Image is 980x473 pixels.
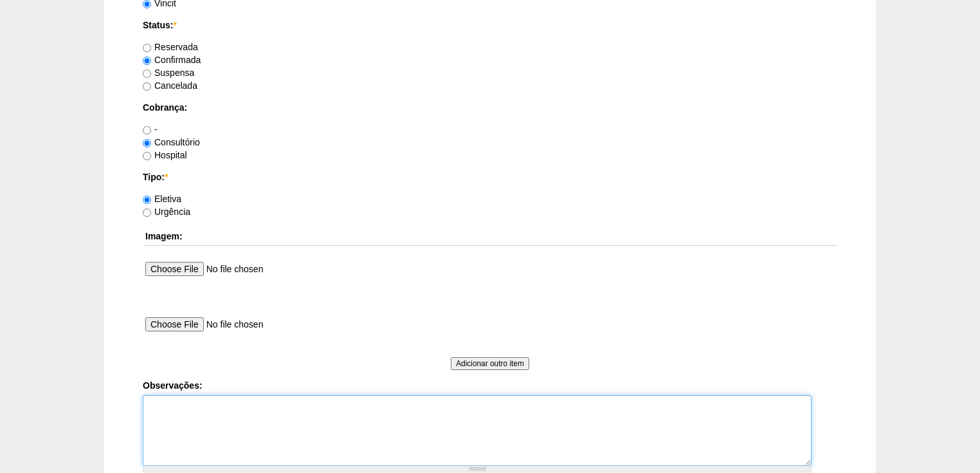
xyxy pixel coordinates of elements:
[143,126,151,134] input: -
[143,139,151,147] input: Consultório
[143,55,201,65] label: Confirmada
[143,209,151,217] input: Urgência
[143,150,187,160] label: Hospital
[451,357,529,370] input: Adicionar outro item
[143,124,158,134] label: -
[173,20,176,30] span: Este campo é obrigatório.
[143,101,837,114] label: Cobrança:
[143,194,181,204] label: Eletiva
[143,207,190,217] label: Urgência
[143,82,151,91] input: Cancelada
[143,196,151,204] input: Eletiva
[143,80,197,91] label: Cancelada
[143,152,151,160] input: Hospital
[143,137,200,147] label: Consultório
[143,379,837,392] label: Observações:
[143,70,151,78] input: Suspensa
[143,68,194,78] label: Suspensa
[143,57,151,65] input: Confirmada
[143,44,151,52] input: Reservada
[143,42,198,52] label: Reservada
[143,171,837,183] label: Tipo:
[165,172,168,182] span: Este campo é obrigatório.
[143,227,837,246] th: Imagem:
[143,19,837,32] label: Status:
